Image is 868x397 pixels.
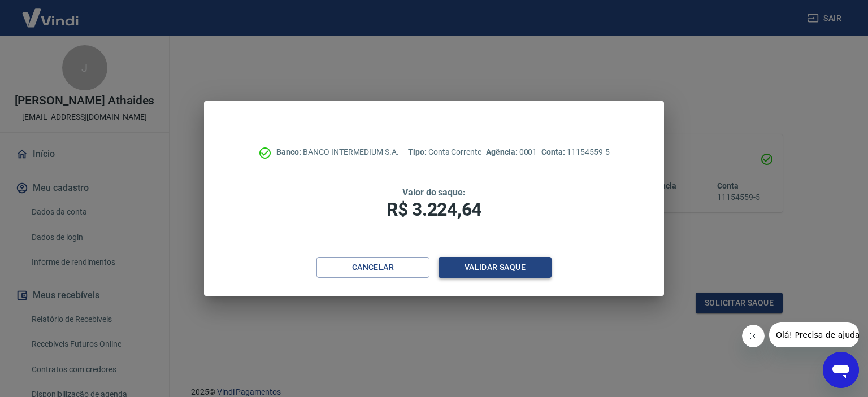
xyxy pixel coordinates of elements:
[823,352,859,388] iframe: Botão para abrir a janela de mensagens
[541,146,609,158] p: 11154559-5
[769,322,859,347] iframe: Mensagem da empresa
[276,147,303,156] span: Banco:
[316,257,429,278] button: Cancelar
[541,147,567,156] span: Conta:
[439,257,552,278] button: Validar saque
[486,147,519,156] span: Agência:
[276,146,399,158] p: BANCO INTERMEDIUM S.A.
[7,8,95,17] span: Olá! Precisa de ajuda?
[408,146,481,158] p: Conta Corrente
[742,325,765,347] iframe: Fechar mensagem
[486,146,537,158] p: 0001
[408,147,428,156] span: Tipo:
[402,187,466,198] span: Valor do saque:
[387,199,481,220] span: R$ 3.224,64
